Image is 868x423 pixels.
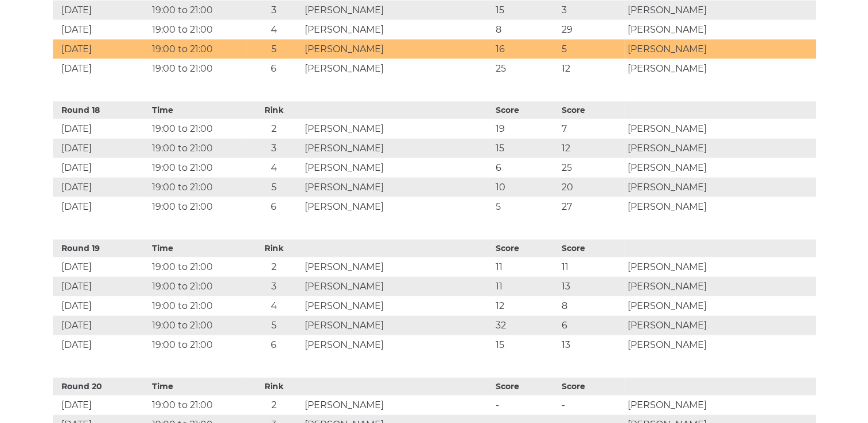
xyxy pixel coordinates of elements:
td: [PERSON_NAME] [624,139,815,158]
td: [PERSON_NAME] [302,119,493,139]
td: [DATE] [53,296,150,316]
td: [PERSON_NAME] [302,178,493,197]
td: 19 [493,119,559,139]
td: 25 [493,59,559,79]
td: 6 [493,158,559,178]
td: 6 [246,59,302,79]
td: 11 [493,257,559,277]
td: [PERSON_NAME] [624,395,815,415]
td: 6 [246,335,302,355]
td: [PERSON_NAME] [302,335,493,355]
th: Time [149,240,246,257]
td: 29 [559,20,625,40]
td: [PERSON_NAME] [624,296,815,316]
td: 19:00 to 21:00 [149,1,246,20]
td: [PERSON_NAME] [624,178,815,197]
td: [DATE] [53,395,150,415]
td: [PERSON_NAME] [624,335,815,355]
td: 2 [246,257,302,277]
td: 8 [493,20,559,40]
th: Round 20 [53,378,150,395]
td: 19:00 to 21:00 [149,20,246,40]
td: [PERSON_NAME] [302,197,493,217]
td: 2 [246,119,302,139]
th: Score [559,101,625,119]
th: Score [493,378,559,395]
td: [PERSON_NAME] [624,257,815,277]
td: [PERSON_NAME] [624,277,815,296]
td: 5 [493,197,559,217]
td: [PERSON_NAME] [302,20,493,40]
td: 32 [493,316,559,335]
td: 19:00 to 21:00 [149,197,246,217]
td: 5 [246,40,302,59]
td: 25 [559,158,625,178]
td: 4 [246,296,302,316]
th: Score [559,378,625,395]
td: 12 [559,59,625,79]
td: [PERSON_NAME] [302,316,493,335]
td: 2 [246,395,302,415]
td: [PERSON_NAME] [624,197,815,217]
td: 19:00 to 21:00 [149,316,246,335]
td: [DATE] [53,119,150,139]
td: 5 [246,178,302,197]
td: 19:00 to 21:00 [149,59,246,79]
td: 12 [559,139,625,158]
td: [PERSON_NAME] [302,158,493,178]
td: [PERSON_NAME] [624,119,815,139]
td: 13 [559,277,625,296]
td: [PERSON_NAME] [302,139,493,158]
td: 6 [559,316,625,335]
th: Rink [246,378,302,395]
td: 3 [246,277,302,296]
td: 13 [559,335,625,355]
td: 8 [559,296,625,316]
td: [PERSON_NAME] [624,20,815,40]
th: Round 18 [53,101,150,119]
td: 27 [559,197,625,217]
td: 4 [246,20,302,40]
td: [PERSON_NAME] [302,40,493,59]
td: [DATE] [53,40,150,59]
td: [PERSON_NAME] [302,59,493,79]
td: 10 [493,178,559,197]
th: Score [559,240,625,257]
th: Rink [246,101,302,119]
td: 3 [559,1,625,20]
td: 19:00 to 21:00 [149,395,246,415]
td: [PERSON_NAME] [302,277,493,296]
td: 19:00 to 21:00 [149,277,246,296]
td: 11 [493,277,559,296]
td: [DATE] [53,197,150,217]
th: Score [493,101,559,119]
th: Time [149,101,246,119]
td: [DATE] [53,257,150,277]
td: 19:00 to 21:00 [149,257,246,277]
td: 6 [246,197,302,217]
td: 3 [246,139,302,158]
td: 19:00 to 21:00 [149,139,246,158]
th: Round 19 [53,240,150,257]
td: 19:00 to 21:00 [149,158,246,178]
td: 4 [246,158,302,178]
td: - [493,395,559,415]
td: [DATE] [53,158,150,178]
td: 3 [246,1,302,20]
td: 19:00 to 21:00 [149,40,246,59]
td: 16 [493,40,559,59]
td: 7 [559,119,625,139]
td: 19:00 to 21:00 [149,335,246,355]
td: 12 [493,296,559,316]
td: [DATE] [53,277,150,296]
td: [DATE] [53,1,150,20]
td: [DATE] [53,316,150,335]
th: Score [493,240,559,257]
td: 19:00 to 21:00 [149,296,246,316]
td: 15 [493,335,559,355]
td: [DATE] [53,20,150,40]
td: [DATE] [53,335,150,355]
td: 15 [493,1,559,20]
td: [PERSON_NAME] [302,1,493,20]
td: [DATE] [53,178,150,197]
